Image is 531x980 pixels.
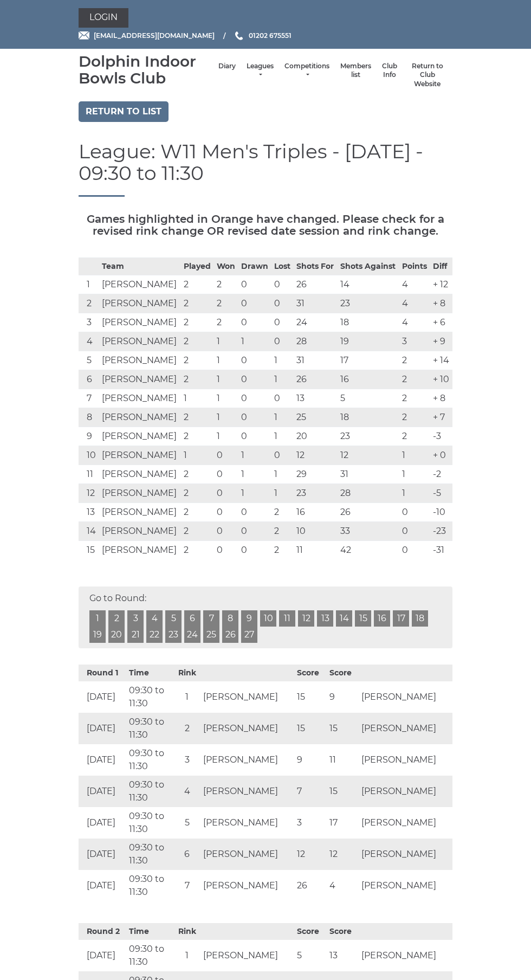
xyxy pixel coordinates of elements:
[238,483,271,502] td: 1
[271,351,294,370] td: 1
[271,313,294,332] td: 0
[99,521,181,540] td: [PERSON_NAME]
[327,870,359,901] td: 4
[399,427,430,446] td: 2
[200,681,294,713] td: [PERSON_NAME]
[238,427,271,446] td: 0
[338,427,399,446] td: 23
[238,502,271,521] td: 0
[430,540,452,559] td: -31
[79,313,99,332] td: 3
[79,483,99,502] td: 12
[294,389,338,408] td: 13
[214,427,238,446] td: 1
[336,610,352,627] a: 14
[214,389,238,408] td: 1
[327,923,359,940] th: Score
[284,62,329,80] a: Competitions
[430,351,452,370] td: + 14
[214,465,238,483] td: 0
[327,776,359,807] td: 15
[165,610,182,627] a: 5
[271,275,294,294] td: 0
[327,681,359,713] td: 9
[99,313,181,332] td: [PERSON_NAME]
[279,610,295,627] a: 11
[327,744,359,776] td: 11
[399,521,430,540] td: 0
[327,713,359,744] td: 15
[359,681,452,713] td: [PERSON_NAME]
[79,101,169,122] a: Return to list
[338,257,399,275] th: Shots Against
[412,610,428,627] a: 18
[181,275,214,294] td: 2
[338,294,399,313] td: 23
[173,870,200,901] td: 7
[359,870,452,901] td: [PERSON_NAME]
[327,940,359,971] td: 13
[271,521,294,540] td: 2
[99,427,181,446] td: [PERSON_NAME]
[79,351,99,370] td: 5
[200,776,294,807] td: [PERSON_NAME]
[173,744,200,776] td: 3
[399,257,430,275] th: Points
[241,610,257,627] a: 9
[214,446,238,465] td: 0
[126,870,174,901] td: 09:30 to 11:30
[399,275,430,294] td: 4
[271,502,294,521] td: 2
[238,389,271,408] td: 0
[126,681,174,713] td: 09:30 to 11:30
[294,839,327,870] td: 12
[359,839,452,870] td: [PERSON_NAME]
[184,627,200,643] a: 24
[359,807,452,839] td: [PERSON_NAME]
[181,332,214,351] td: 2
[399,313,430,332] td: 4
[79,8,128,28] a: Login
[89,610,106,627] a: 1
[359,776,452,807] td: [PERSON_NAME]
[338,465,399,483] td: 31
[108,627,125,643] a: 20
[79,923,126,940] th: Round 2
[238,275,271,294] td: 0
[173,681,200,713] td: 1
[399,294,430,313] td: 4
[99,370,181,389] td: [PERSON_NAME]
[126,839,174,870] td: 09:30 to 11:30
[214,313,238,332] td: 2
[238,408,271,427] td: 0
[214,521,238,540] td: 0
[271,540,294,559] td: 2
[203,610,219,627] a: 7
[222,627,238,643] a: 26
[430,446,452,465] td: + 0
[214,483,238,502] td: 0
[430,332,452,351] td: + 9
[79,427,99,446] td: 9
[338,275,399,294] td: 14
[338,446,399,465] td: 12
[271,446,294,465] td: 0
[173,776,200,807] td: 4
[294,275,338,294] td: 26
[430,370,452,389] td: + 10
[294,713,327,744] td: 15
[399,446,430,465] td: 1
[399,408,430,427] td: 2
[79,332,99,351] td: 4
[241,627,257,643] a: 27
[99,483,181,502] td: [PERSON_NAME]
[235,31,243,40] img: Phone us
[214,275,238,294] td: 2
[79,744,126,776] td: [DATE]
[181,446,214,465] td: 1
[184,610,200,627] a: 6
[181,389,214,408] td: 1
[79,141,452,196] h1: League: W11 Men's Triples - [DATE] - 09:30 to 11:30
[181,370,214,389] td: 2
[271,408,294,427] td: 1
